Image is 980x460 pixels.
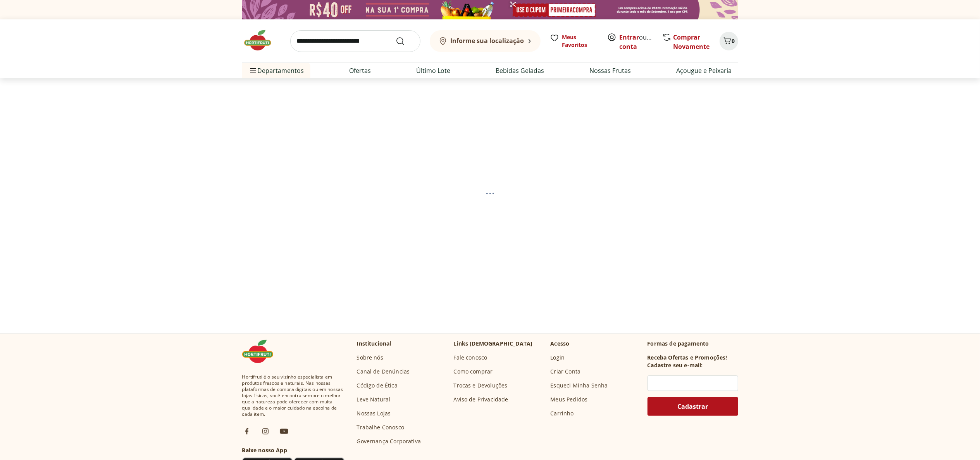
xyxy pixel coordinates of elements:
[248,61,304,80] span: Departamentos
[590,66,631,75] a: Nossas Frutas
[451,36,524,45] b: Informe sua localização
[357,438,421,445] a: Governança Corporativa
[248,61,258,80] button: Menu
[357,410,391,417] a: Nossas Lojas
[551,382,608,389] a: Esqueci Minha Senha
[357,424,405,431] a: Trabalhe Conosco
[242,446,344,454] h3: Baixe nosso App
[720,32,738,50] button: Carrinho
[551,354,565,361] a: Login
[551,368,581,375] a: Criar Conta
[454,396,508,403] a: Aviso de Privacidade
[677,66,732,75] a: Açougue e Peixaria
[357,340,391,348] p: Institucional
[430,30,541,52] button: Informe sua localização
[357,382,398,389] a: Código de Ética
[454,382,508,389] a: Trocas e Devoluções
[620,33,639,42] a: Entrar
[648,340,738,348] p: Formas de pagamento
[620,33,654,51] span: ou
[242,340,281,363] img: Hortifruti
[290,30,420,52] input: search
[242,427,251,436] img: fb
[551,410,574,417] a: Carrinho
[454,368,493,375] a: Como comprar
[417,66,451,75] a: Último Lote
[350,66,371,75] a: Ofertas
[732,37,735,45] span: 0
[357,396,391,403] a: Leve Natural
[242,374,344,417] span: Hortifruti é o seu vizinho especialista em produtos frescos e naturais. Nas nossas plataformas de...
[551,340,570,348] p: Acesso
[648,361,703,369] h3: Cadastre seu e-mail:
[648,397,738,416] button: Cadastrar
[357,354,383,361] a: Sobre nós
[620,33,662,51] a: Criar conta
[648,354,727,361] h3: Receba Ofertas e Promoções!
[562,33,598,49] span: Meus Favoritos
[550,33,598,49] a: Meus Favoritos
[279,427,289,436] img: ytb
[677,403,708,410] span: Cadastrar
[454,354,487,361] a: Fale conosco
[454,340,533,348] p: Links [DEMOGRAPHIC_DATA]
[261,427,270,436] img: ig
[551,396,588,403] a: Meus Pedidos
[242,29,281,52] img: Hortifruti
[396,36,414,46] button: Submit Search
[496,66,544,75] a: Bebidas Geladas
[357,368,410,375] a: Canal de Denúncias
[673,33,710,51] a: Comprar Novamente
